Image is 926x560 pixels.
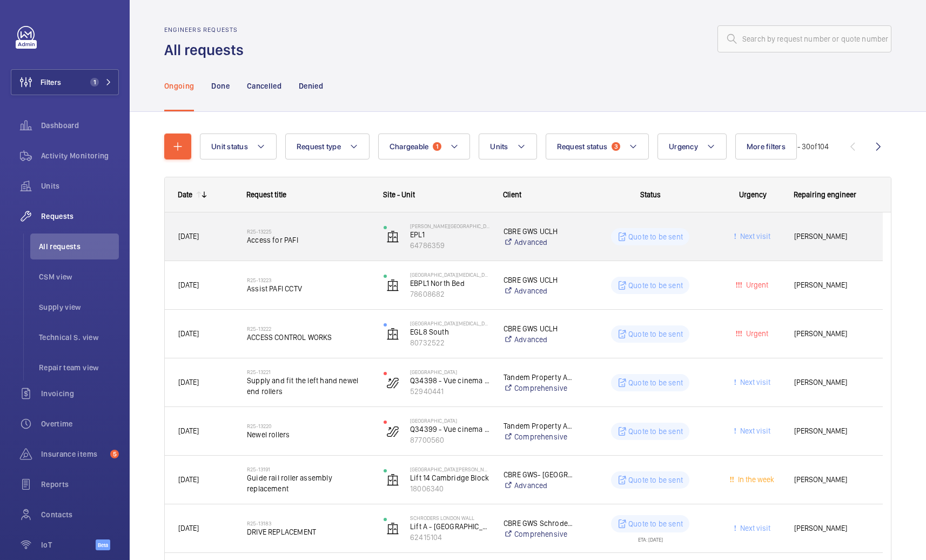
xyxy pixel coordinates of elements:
h2: R25-13225 [247,228,370,235]
p: CBRE GWS UCLH [504,275,575,285]
p: Quote to be sent [628,426,683,437]
img: elevator.svg [386,474,399,486]
p: 64786359 [410,240,489,251]
span: Request type [297,142,341,151]
span: Reports [41,479,119,490]
span: [DATE] [178,378,199,386]
p: 80732522 [410,337,489,348]
button: More filters [735,134,797,159]
span: Next visit [738,232,770,241]
p: Quote to be sent [628,280,683,291]
span: Activity Monitoring [41,150,119,161]
p: EGL8 South [410,326,489,337]
span: Supply view [39,302,119,312]
span: Overtime [41,418,119,429]
span: Insurance items [41,449,106,459]
p: Lift 14 Cambridge Block [410,472,489,483]
span: Units [490,142,508,151]
span: Units [41,181,119,191]
a: Comprehensive [504,383,575,394]
span: Supply and fit the left hand newel end rollers [247,375,370,397]
span: IoT [41,539,96,550]
span: Status [640,190,661,199]
span: Filters [41,77,61,88]
a: Advanced [504,480,575,491]
p: Cancelled [247,81,281,91]
span: [PERSON_NAME] [794,279,869,291]
p: [GEOGRAPHIC_DATA][MEDICAL_DATA] (UCLH) [410,271,489,278]
span: Urgency [669,142,698,151]
h2: R25-13222 [247,325,370,332]
span: Requests [41,211,119,222]
span: [DATE] [178,281,199,289]
img: elevator.svg [386,279,399,292]
div: ETA: [DATE] [638,532,663,542]
span: DRIVE REPLACEMENT [247,526,370,537]
p: Quote to be sent [628,231,683,242]
p: CBRE GWS UCLH [504,323,575,334]
span: Newel rollers [247,429,370,440]
p: Tandem Property Asset Management [504,372,575,383]
span: [PERSON_NAME] [794,522,869,535]
span: In the week [736,475,774,484]
span: 1 - 30 104 [793,143,829,150]
span: of [810,142,817,151]
span: Guide rail roller assembly replacement [247,472,370,494]
button: Request type [285,134,370,159]
h1: All requests [164,40,250,60]
p: 87700560 [410,435,489,445]
span: Chargeable [390,142,429,151]
span: Site - Unit [383,190,415,199]
p: Schroders London Wall [410,515,489,521]
img: elevator.svg [386,328,399,341]
p: 18006340 [410,483,489,494]
p: Q34399 - Vue cinema 1-2 Escal [410,424,489,435]
p: [PERSON_NAME][GEOGRAPHIC_DATA] ([GEOGRAPHIC_DATA]) [410,223,489,229]
img: escalator.svg [386,376,399,389]
span: Urgent [744,329,768,338]
p: Tandem Property Asset Management [504,421,575,431]
a: Comprehensive [504,431,575,442]
p: Q34398 - Vue cinema 1-2 Escal [410,375,489,386]
span: [DATE] [178,232,199,241]
span: Next visit [738,378,770,386]
span: Beta [96,539,110,550]
a: Advanced [504,285,575,296]
p: CBRE GWS Schroders ([GEOGRAPHIC_DATA]) [504,518,575,529]
img: elevator.svg [386,230,399,243]
span: [PERSON_NAME] [794,328,869,340]
p: Ongoing [164,81,194,91]
p: Lift A - [GEOGRAPHIC_DATA]/PL11 (G-8) [410,521,489,532]
span: Access for PAFI [247,235,370,245]
span: [PERSON_NAME] [794,376,869,389]
h2: R25-13183 [247,520,370,526]
p: Quote to be sent [628,475,683,485]
button: Chargeable1 [378,134,471,159]
p: [GEOGRAPHIC_DATA] [410,417,489,424]
span: [PERSON_NAME] [794,474,869,486]
input: Search by request number or quote number [717,25,891,52]
span: Next visit [738,524,770,532]
p: [GEOGRAPHIC_DATA][MEDICAL_DATA] (UCLH) [410,320,489,326]
span: ACCESS CONTROL WORKS [247,332,370,343]
span: Next visit [738,426,770,435]
img: elevator.svg [386,522,399,535]
span: Invoicing [41,388,119,399]
button: Unit status [200,134,277,159]
p: [GEOGRAPHIC_DATA] [410,369,489,375]
button: Request status3 [546,134,649,159]
p: CBRE GWS UCLH [504,226,575,237]
p: 52940441 [410,386,489,397]
span: [PERSON_NAME] [794,425,869,437]
a: Advanced [504,237,575,248]
p: CBRE GWS- [GEOGRAPHIC_DATA] ([GEOGRAPHIC_DATA][PERSON_NAME]) [504,469,575,480]
p: Quote to be sent [628,329,683,339]
p: 78608682 [410,289,489,299]
span: Request title [246,190,286,199]
span: Request status [557,142,608,151]
span: [PERSON_NAME] [794,230,869,243]
a: Advanced [504,334,575,345]
a: Comprehensive [504,529,575,539]
span: [DATE] [178,524,199,532]
span: Repairing engineer [794,190,856,199]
